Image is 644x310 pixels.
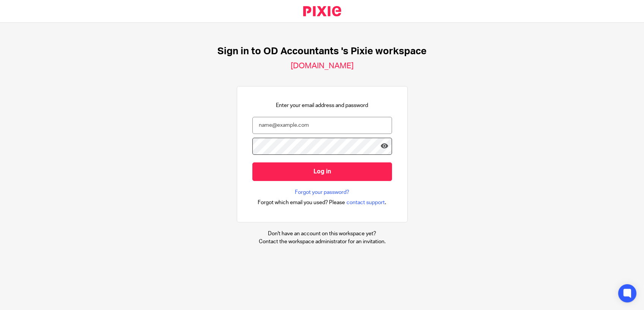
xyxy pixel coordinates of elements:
div: . [258,198,386,207]
p: Don't have an account on this workspace yet? [259,230,386,238]
h2: [DOMAIN_NAME] [291,61,354,71]
input: name@example.com [252,117,392,134]
a: Forgot your password? [295,189,349,196]
h1: Sign in to OD Accountants 's Pixie workspace [217,46,427,57]
p: Contact the workspace administrator for an invitation. [259,238,386,245]
span: Forgot which email you used? Please [258,199,345,206]
p: Enter your email address and password [276,102,368,109]
span: contact support [346,199,385,206]
input: Log in [252,162,392,181]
